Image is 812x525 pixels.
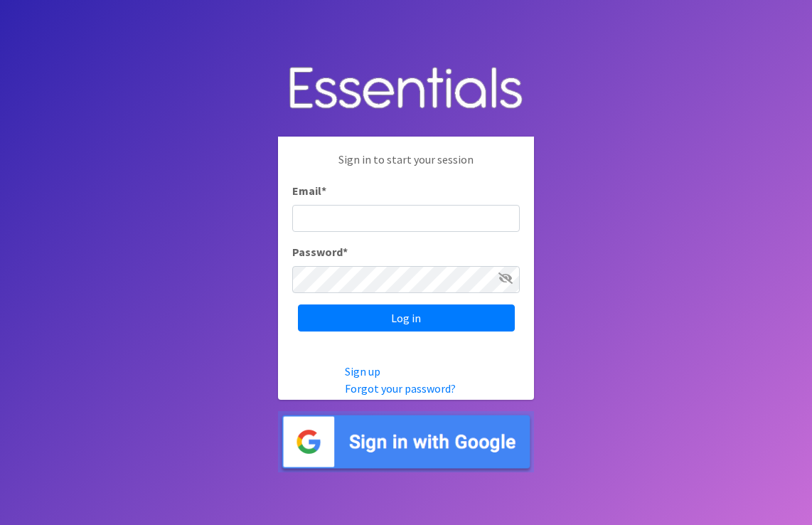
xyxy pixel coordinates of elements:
img: Human Essentials [278,53,534,126]
label: Email [292,182,326,199]
p: Sign in to start your session [292,151,520,182]
abbr: required [321,184,326,198]
abbr: required [343,245,348,259]
label: Password [292,243,348,260]
a: Forgot your password? [345,381,456,396]
input: Log in [298,304,515,332]
a: Sign up [345,364,380,378]
img: Sign in with Google [278,411,534,473]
